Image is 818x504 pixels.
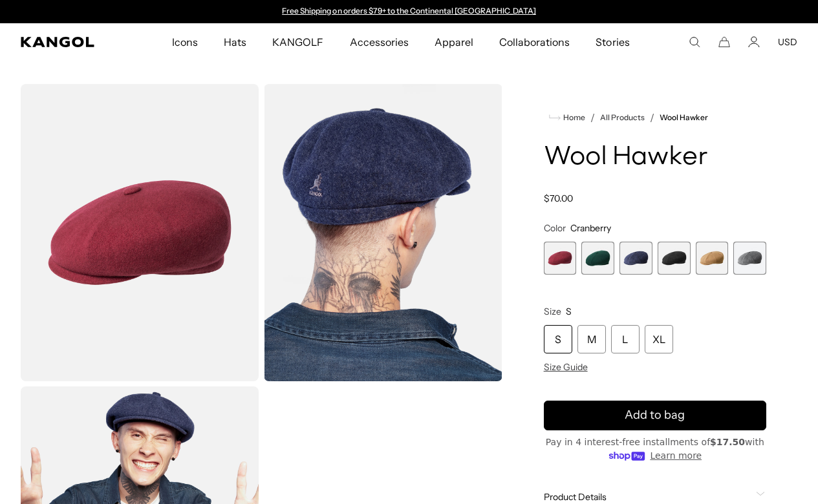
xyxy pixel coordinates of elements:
[276,6,543,17] div: Announcement
[259,23,336,61] a: KANGOLF
[544,401,766,430] button: Add to bag
[272,23,323,61] span: KANGOLF
[689,36,700,48] summary: Search here
[625,406,685,424] span: Add to bag
[581,242,614,275] label: Deep Emerald
[611,325,640,353] div: L
[544,325,572,353] div: S
[561,113,585,122] span: Home
[224,23,246,61] span: Hats
[748,36,760,48] a: Account
[264,84,502,381] img: navy-marl
[159,23,211,61] a: Icons
[778,36,797,48] button: USD
[733,242,766,275] label: Flannel
[581,242,614,275] div: 2 of 6
[422,23,486,61] a: Apparel
[544,110,766,125] nav: breadcrumbs
[21,84,259,381] img: color-cranberry
[486,23,583,61] a: Collaborations
[337,23,422,61] a: Accessories
[544,242,577,275] label: Cranberry
[544,193,573,204] span: $70.00
[435,23,473,61] span: Apparel
[583,23,642,61] a: Stories
[276,6,543,17] div: 1 of 2
[544,222,566,234] span: Color
[733,242,766,275] div: 6 of 6
[172,23,198,61] span: Icons
[544,242,577,275] div: 1 of 6
[619,242,652,275] div: 3 of 6
[658,242,691,275] div: 4 of 6
[350,23,409,61] span: Accessories
[570,222,611,234] span: Cranberry
[21,37,113,47] a: Kangol
[544,491,751,503] span: Product Details
[585,110,595,125] li: /
[544,143,766,172] h1: Wool Hawker
[544,306,561,317] span: Size
[718,36,730,48] button: Cart
[499,23,570,61] span: Collaborations
[577,325,606,353] div: M
[600,113,645,122] a: All Products
[660,113,708,122] a: Wool Hawker
[566,306,572,317] span: S
[549,112,585,123] a: Home
[276,6,543,17] slideshow-component: Announcement bar
[696,242,729,275] label: Camel
[619,242,652,275] label: Navy Marl
[596,23,629,61] span: Stories
[211,23,259,61] a: Hats
[544,361,588,373] span: Size Guide
[282,6,536,16] a: Free Shipping on orders $79+ to the Continental [GEOGRAPHIC_DATA]
[658,242,691,275] label: Black
[645,110,654,125] li: /
[696,242,729,275] div: 5 of 6
[645,325,673,353] div: XL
